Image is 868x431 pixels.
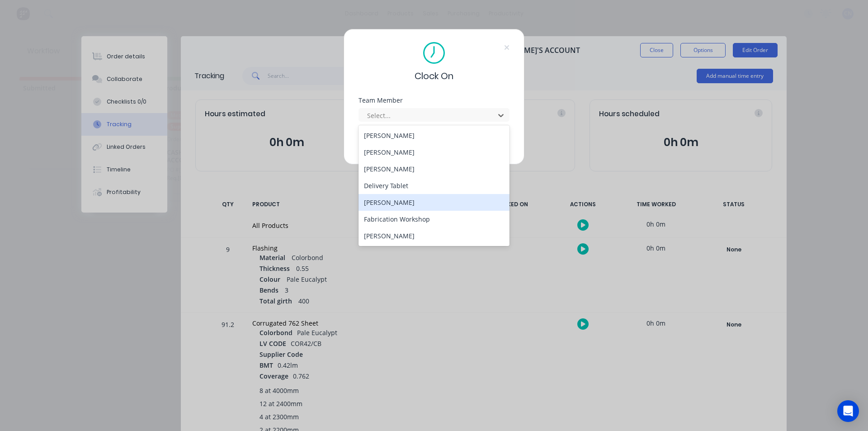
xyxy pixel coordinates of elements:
div: [PERSON_NAME] [359,194,509,211]
div: [PERSON_NAME] [359,127,509,144]
span: Clock On [415,69,453,83]
div: [PERSON_NAME] [359,144,509,161]
div: Delivery Tablet [359,177,509,194]
div: Team Member [359,97,509,104]
div: [PERSON_NAME] [359,227,509,244]
div: Open Intercom Messenger [837,400,859,422]
div: Fabrication Workshop [359,211,509,227]
div: [PERSON_NAME] [359,161,509,177]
